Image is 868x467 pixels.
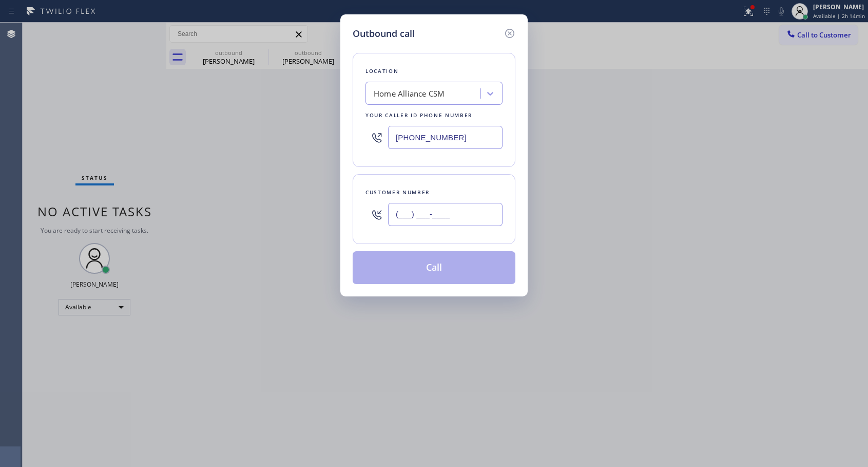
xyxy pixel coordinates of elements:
[388,126,503,149] input: (123) 456-7890
[365,66,503,77] div: Location
[388,203,503,226] input: (123) 456-7890
[365,110,503,121] div: Your caller id phone number
[374,88,445,100] div: Home Alliance CSM
[365,187,503,198] div: Customer number
[353,251,515,284] button: Call
[353,27,415,41] h5: Outbound call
